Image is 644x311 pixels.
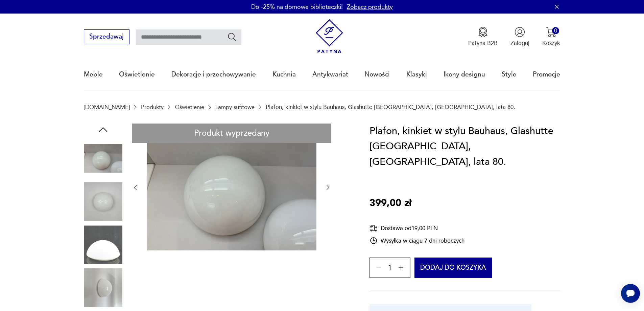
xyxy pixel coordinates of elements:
[312,59,348,90] a: Antykwariat
[369,237,464,245] div: Wysyłka w ciągu 7 dni roboczych
[468,27,498,47] a: Ikona medaluPatyna B2B
[84,59,103,90] a: Meble
[621,284,640,303] iframe: Smartsupp widget button
[515,27,525,37] img: Ikonka użytkownika
[84,35,129,40] a: Sprzedawaj
[266,104,515,110] p: Plafon, kinkiet w stylu Bauhaus, Glashutte [GEOGRAPHIC_DATA], [GEOGRAPHIC_DATA], lata 80.
[468,27,498,47] button: Patyna B2B
[175,104,204,110] a: Oświetlenie
[406,59,427,90] a: Klasyki
[171,59,256,90] a: Dekoracje i przechowywanie
[533,59,560,90] a: Promocje
[369,196,411,211] p: 399,00 zł
[272,59,296,90] a: Kuchnia
[369,224,464,232] div: Dostawa od 19,00 PLN
[312,19,347,53] img: Patyna - sklep z meblami i dekoracjami vintage
[84,139,122,178] img: Zdjęcie produktu Plafon, kinkiet w stylu Bauhaus, Glashutte Limburg, Niemcy, lata 80.
[141,104,164,110] a: Produkty
[84,104,130,110] a: [DOMAIN_NAME]
[510,39,529,47] p: Zaloguj
[369,224,378,232] img: Ikona dostawy
[364,59,390,90] a: Nowości
[147,124,316,251] img: Zdjęcie produktu Plafon, kinkiet w stylu Bauhaus, Glashutte Limburg, Niemcy, lata 80.
[84,268,122,307] img: Zdjęcie produktu Plafon, kinkiet w stylu Bauhaus, Glashutte Limburg, Niemcy, lata 80.
[546,27,556,37] img: Ikona koszyka
[552,27,559,34] div: 0
[414,258,493,278] button: Dodaj do koszyka
[388,265,392,271] span: 1
[510,27,529,47] button: Zaloguj
[369,124,560,170] h1: Plafon, kinkiet w stylu Bauhaus, Glashutte [GEOGRAPHIC_DATA], [GEOGRAPHIC_DATA], lata 80.
[84,225,122,264] img: Zdjęcie produktu Plafon, kinkiet w stylu Bauhaus, Glashutte Limburg, Niemcy, lata 80.
[251,3,343,11] p: Do -25% na domowe biblioteczki!
[542,39,560,47] p: Koszyk
[119,59,155,90] a: Oświetlenie
[468,39,498,47] p: Patyna B2B
[215,104,255,110] a: Lampy sufitowe
[84,29,129,44] button: Sprzedawaj
[478,27,488,37] img: Ikona medalu
[444,59,485,90] a: Ikony designu
[542,27,560,47] button: 0Koszyk
[502,59,517,90] a: Style
[84,182,122,221] img: Zdjęcie produktu Plafon, kinkiet w stylu Bauhaus, Glashutte Limburg, Niemcy, lata 80.
[347,3,393,11] a: Zobacz produkty
[132,124,331,143] div: Produkt wyprzedany
[227,32,237,42] button: Szukaj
